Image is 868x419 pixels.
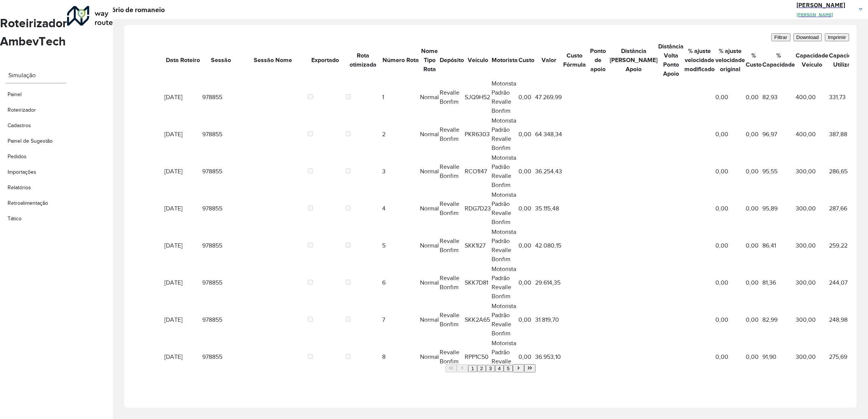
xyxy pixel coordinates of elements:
[495,365,504,372] button: 4
[382,227,420,264] td: 5
[382,79,420,116] td: 1
[164,301,202,338] td: [DATE]
[829,153,862,190] td: 286,65
[382,190,420,227] td: 4
[491,338,518,375] td: Motorista Padrão Revalle Bonfim
[745,227,762,264] td: 0,00
[715,264,745,301] td: 0,00
[164,227,202,264] td: [DATE]
[202,116,240,153] td: 978855
[762,42,795,79] th: % Capacidade
[420,153,439,190] td: Normal
[535,153,563,190] td: 36.254,43
[439,79,464,116] td: Revalle Bonfim
[439,301,464,338] td: Revalle Bonfim
[518,190,535,227] td: 0,00
[464,190,491,227] td: RDG7D23
[464,116,491,153] td: PKR6303
[535,79,563,116] td: 47.269,99
[518,153,535,190] td: 0,00
[715,79,745,116] td: 0,00
[535,264,563,301] td: 29.614,35
[202,190,240,227] td: 978855
[684,42,715,79] th: % ajuste velocidade modificado
[491,190,518,227] td: Motorista Padrão Revalle Bonfim
[464,301,491,338] td: SKK2A65
[828,34,846,40] span: Imprimir
[793,33,822,41] button: Download
[829,264,862,301] td: 244,07
[8,72,36,78] label: Simulação
[420,301,439,338] td: Normal
[202,338,240,375] td: 978855
[829,227,862,264] td: 259,22
[8,199,48,207] span: Retroalimentação
[8,184,31,192] span: Relatórios
[8,153,27,160] span: Pedidos
[715,338,745,375] td: 0,00
[715,227,745,264] td: 0,00
[240,42,306,79] th: Sessão Nome
[563,42,586,79] th: Custo Fórmula
[609,42,658,79] th: Distância [PERSON_NAME] Apoio
[491,153,518,190] td: Motorista Padrão Revalle Bonfim
[535,338,563,375] td: 36.953,10
[795,79,829,116] td: 400,00
[306,42,344,79] th: Exportado
[825,33,849,41] button: Imprimir
[795,190,829,227] td: 300,00
[762,227,795,264] td: 86,41
[420,42,439,79] th: Nome Tipo Rota
[715,301,745,338] td: 0,00
[745,116,762,153] td: 0,00
[202,79,240,116] td: 978855
[382,301,420,338] td: 7
[439,190,464,227] td: Revalle Bonfim
[8,90,22,98] span: Painel
[762,153,795,190] td: 95,55
[382,42,420,79] th: Número Rota
[439,338,464,375] td: Revalle Bonfim
[439,153,464,190] td: Revalle Bonfim
[202,153,240,190] td: 978855
[457,364,468,372] button: Previous Page
[762,116,795,153] td: 96,97
[796,34,819,40] span: Download
[8,215,22,223] span: Tático
[420,338,439,375] td: Normal
[344,42,382,79] th: Rota otimizada
[491,79,518,116] td: Motorista Padrão Revalle Bonfim
[486,365,495,372] button: 3
[795,153,829,190] td: 300,00
[439,116,464,153] td: Revalle Bonfim
[439,42,464,79] th: Depósito
[518,338,535,375] td: 0,00
[518,301,535,338] td: 0,00
[535,190,563,227] td: 35.115,48
[202,227,240,264] td: 978855
[535,227,563,264] td: 42.080,15
[535,301,563,338] td: 31.819,70
[439,264,464,301] td: Revalle Bonfim
[202,301,240,338] td: 978855
[762,79,795,116] td: 82,93
[464,338,491,375] td: RPP1C50
[774,34,787,40] span: Filtrar
[518,264,535,301] td: 0,00
[202,264,240,301] td: 978855
[477,365,486,372] button: 2
[586,42,609,79] th: Ponto de apoio
[745,301,762,338] td: 0,00
[382,338,420,375] td: 8
[518,227,535,264] td: 0,00
[164,42,202,79] th: Data Roteiro
[518,116,535,153] td: 0,00
[513,364,524,372] button: Next Page
[829,190,862,227] td: 287,66
[771,33,790,41] button: Filtrar
[491,227,518,264] td: Motorista Padrão Revalle Bonfim
[795,227,829,264] td: 300,00
[420,190,439,227] td: Normal
[420,79,439,116] td: Normal
[795,116,829,153] td: 400,00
